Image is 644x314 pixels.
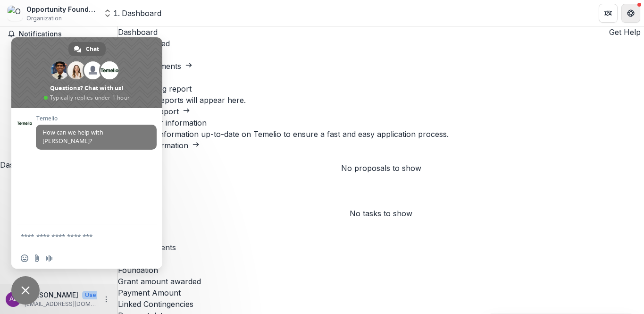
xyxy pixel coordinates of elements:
[118,174,644,185] p: Viewing 0 of 0
[118,264,644,276] div: Foundation
[118,253,644,264] div: Grant
[118,242,644,253] h2: Grant Payments
[118,276,644,287] div: Grant amount awarded
[118,298,644,310] div: Linked Contingencies
[122,8,161,19] div: Dashboard
[100,294,112,305] button: More
[86,42,99,56] span: Chat
[118,196,644,208] h2: Tasks
[118,83,644,94] h3: No upcoming report
[599,4,618,23] button: Partners
[118,94,644,106] p: Upcoming reports will appear here.
[21,232,132,241] textarea: Compose your message...
[8,6,23,21] img: Opportunity Foundation
[101,4,114,23] button: Open entity switcher
[25,290,78,300] p: [PERSON_NAME]
[118,128,644,140] h3: Keep your information up-to-date on Temelio to ensure a fast and easy application process.
[25,300,97,308] p: [EMAIL_ADDRESS][DOMAIN_NAME]
[26,14,62,23] span: Organization
[350,208,412,219] p: No tasks to show
[118,151,644,162] h2: Proposals
[33,255,41,262] span: Send a file
[118,72,644,83] h2: Next Report
[45,255,53,262] span: Audio message
[118,49,644,60] h3: $0.00
[118,117,644,128] h2: Update your information
[118,287,644,298] div: Payment Amount
[21,255,28,262] span: Insert an emoji
[26,4,97,14] div: Opportunity Foundation
[11,276,40,305] div: Close chat
[9,296,17,302] div: Anna Elder
[609,26,641,38] div: Get Help
[118,26,644,38] h1: Dashboard
[4,26,114,42] button: Notifications
[341,162,421,174] p: No proposals to show
[42,128,103,145] span: How can we help with [PERSON_NAME]?
[118,219,644,230] p: Viewing 0 of 0
[19,30,110,38] span: Notifications
[621,4,640,23] button: Get Help
[122,8,161,19] nav: breadcrumb
[118,38,644,49] h2: Total Awarded
[82,291,101,299] p: User
[36,115,157,122] span: Temelio
[68,42,106,56] div: Chat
